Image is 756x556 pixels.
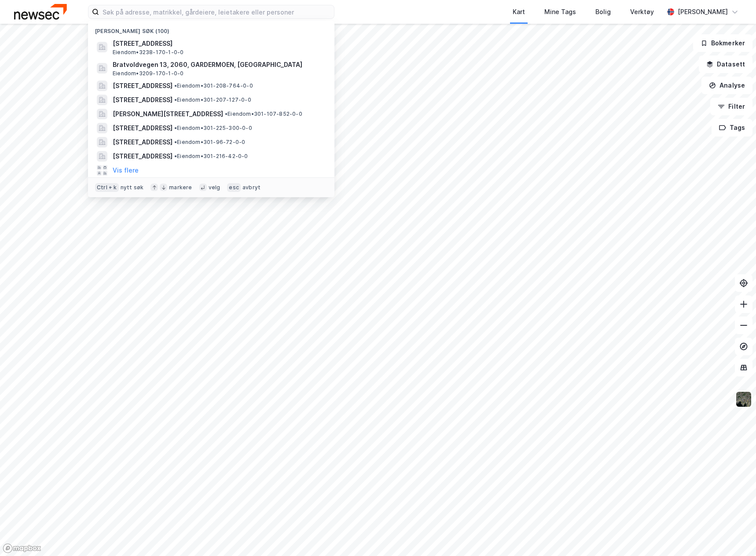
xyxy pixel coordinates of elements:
div: Verktøy [630,7,654,17]
img: 9k= [735,391,752,408]
span: Eiendom • 301-225-300-0-0 [174,125,252,132]
div: markere [169,184,192,191]
button: Filter [710,98,752,115]
div: avbryt [242,184,261,191]
div: Kart [513,7,525,17]
span: Eiendom • 301-207-127-0-0 [174,96,251,103]
span: [STREET_ADDRESS] [113,137,172,147]
span: [STREET_ADDRESS] [113,95,172,105]
input: Søk på adresse, matrikkel, gårdeiere, leietakere eller personer [99,5,334,18]
span: • [225,110,228,117]
div: Mine Tags [544,7,576,17]
button: Tags [712,119,752,136]
span: Eiendom • 301-208-764-0-0 [174,82,253,89]
span: Eiendom • 3238-170-1-0-0 [113,49,183,56]
span: • [174,96,177,103]
span: • [174,125,177,131]
div: [PERSON_NAME] søk (100) [88,21,334,37]
span: [STREET_ADDRESS] [113,81,172,91]
span: Eiendom • 3209-170-1-0-0 [113,70,183,77]
div: Bolig [595,7,611,17]
iframe: Chat Widget [712,514,756,556]
div: velg [209,184,220,191]
img: newsec-logo.f6e21ccffca1b3a03d2d.png [14,4,67,19]
span: [PERSON_NAME][STREET_ADDRESS] [113,109,223,119]
span: • [174,139,177,145]
span: Eiendom • 301-96-72-0-0 [174,139,245,146]
div: Kontrollprogram for chat [712,514,756,556]
span: Eiendom • 301-216-42-0-0 [174,153,248,160]
span: Bratvoldvegen 13, 2060, GARDERMOEN, [GEOGRAPHIC_DATA] [113,59,324,70]
span: • [174,153,177,159]
div: esc [227,183,241,192]
span: • [174,82,177,89]
span: [STREET_ADDRESS] [113,151,172,162]
span: [STREET_ADDRESS] [113,38,324,49]
a: Mapbox homepage [3,543,41,553]
button: Datasett [699,55,752,73]
button: Vis flere [113,165,139,176]
button: Bokmerker [693,34,752,52]
span: [STREET_ADDRESS] [113,123,172,133]
div: [PERSON_NAME] [678,7,728,17]
div: nytt søk [121,184,144,191]
span: Eiendom • 301-107-852-0-0 [225,110,302,118]
button: Analyse [701,77,752,94]
div: Ctrl + k [95,183,119,192]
